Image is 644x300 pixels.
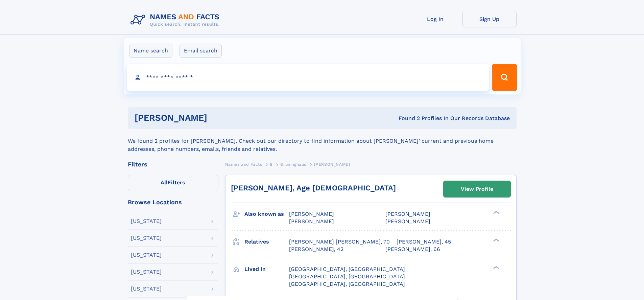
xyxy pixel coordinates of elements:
[161,179,168,186] span: All
[131,218,162,224] div: [US_STATE]
[492,265,500,270] div: ❯
[385,246,440,253] a: [PERSON_NAME], 66
[280,160,306,168] a: Bruninghaus
[131,269,162,275] div: [US_STATE]
[444,181,510,197] a: View Profile
[289,281,405,287] span: [GEOGRAPHIC_DATA], [GEOGRAPHIC_DATA]
[492,64,517,91] button: Search Button
[225,160,262,168] a: Names and Facts
[408,11,462,27] a: Log In
[303,115,510,122] div: Found 2 Profiles In Our Records Database
[385,211,430,217] span: [PERSON_NAME]
[289,266,405,272] span: [GEOGRAPHIC_DATA], [GEOGRAPHIC_DATA]
[289,273,405,280] span: [GEOGRAPHIC_DATA], [GEOGRAPHIC_DATA]
[385,218,430,225] span: [PERSON_NAME]
[128,129,517,153] div: We found 2 profiles for [PERSON_NAME]. Check out our directory to find information about [PERSON_...
[128,11,225,29] img: Logo Names and Facts
[492,238,500,242] div: ❯
[131,286,162,292] div: [US_STATE]
[135,114,303,122] h1: [PERSON_NAME]
[270,162,273,167] span: B
[244,208,289,220] h3: Also known as
[289,211,334,217] span: [PERSON_NAME]
[492,210,500,215] div: ❯
[131,252,162,258] div: [US_STATE]
[270,160,273,168] a: B
[129,44,172,58] label: Name search
[128,161,218,167] div: Filters
[231,184,396,192] a: [PERSON_NAME], Age [DEMOGRAPHIC_DATA]
[462,11,517,27] a: Sign Up
[314,162,350,167] span: [PERSON_NAME]
[289,238,390,246] a: [PERSON_NAME] [PERSON_NAME], 70
[397,238,451,246] a: [PERSON_NAME], 45
[289,246,343,253] a: [PERSON_NAME], 42
[244,236,289,248] h3: Relatives
[128,199,218,205] div: Browse Locations
[180,44,222,58] label: Email search
[128,175,218,191] label: Filters
[127,64,489,91] input: search input
[244,263,289,275] h3: Lived in
[289,218,334,225] span: [PERSON_NAME]
[280,162,306,167] span: Bruninghaus
[461,181,493,197] div: View Profile
[131,235,162,241] div: [US_STATE]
